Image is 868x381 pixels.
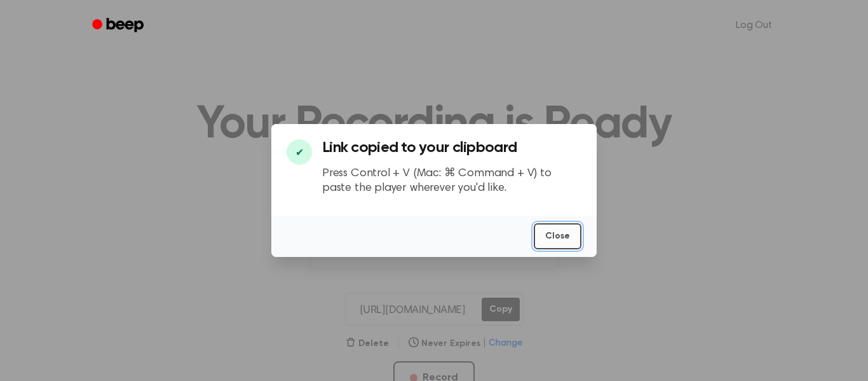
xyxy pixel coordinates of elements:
[534,223,581,249] button: Close
[322,167,581,195] p: Press Control + V (Mac: ⌘ Command + V) to paste the player wherever you'd like.
[322,139,581,156] h3: Link copied to your clipboard
[287,139,312,165] div: ✔
[723,10,785,41] a: Log Out
[83,13,155,38] a: Beep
